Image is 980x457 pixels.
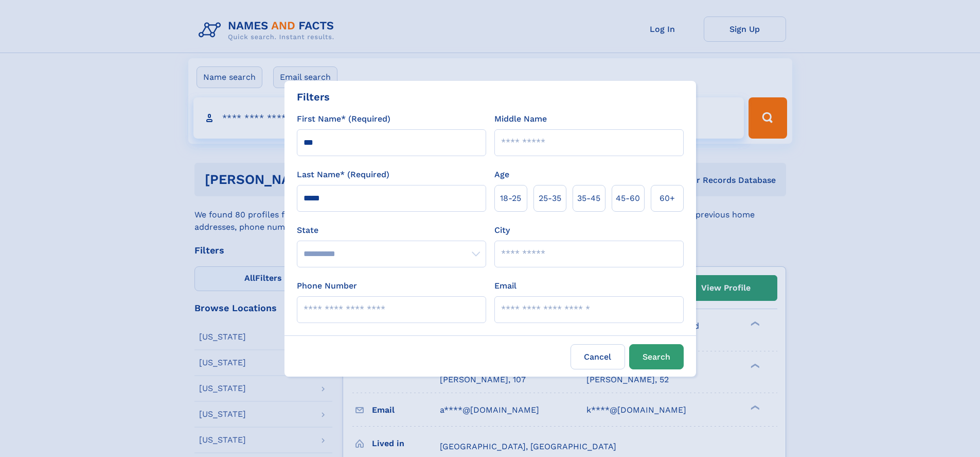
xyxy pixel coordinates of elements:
[629,344,684,369] button: Search
[297,168,389,181] label: Last Name* (Required)
[297,224,486,236] label: State
[500,192,521,205] span: 18‑25
[660,192,675,205] span: 60+
[539,192,561,205] span: 25‑35
[571,344,625,369] label: Cancel
[494,113,547,125] label: Middle Name
[494,168,509,181] label: Age
[297,113,390,125] label: First Name* (Required)
[616,192,640,205] span: 45‑60
[297,89,330,105] div: Filters
[297,280,357,292] label: Phone Number
[577,192,600,205] span: 35‑45
[494,224,510,236] label: City
[494,280,516,292] label: Email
